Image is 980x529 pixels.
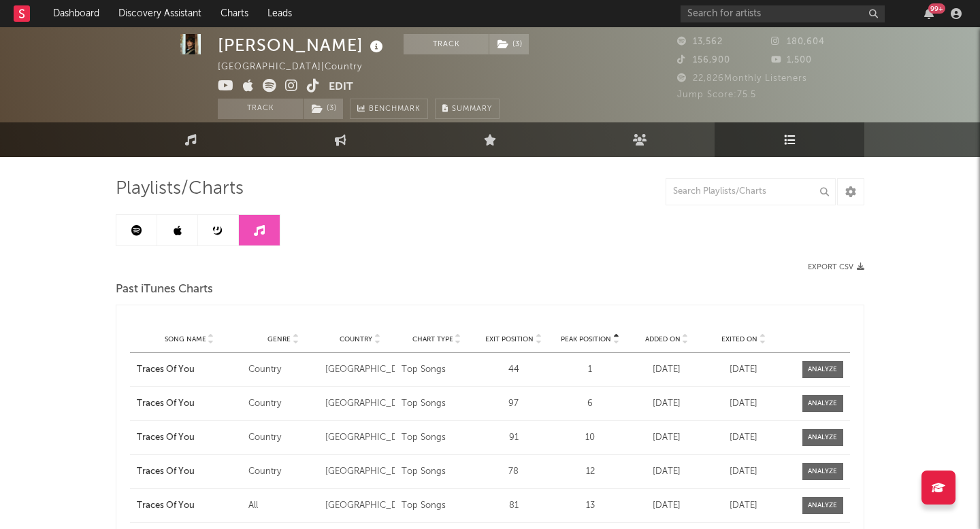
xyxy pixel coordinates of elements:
[412,335,453,343] span: Chart Type
[489,34,529,54] button: (3)
[369,101,421,118] span: Benchmark
[677,90,756,99] span: Jump Score: 75.5
[928,3,945,14] div: 99 +
[632,397,702,411] div: [DATE]
[708,363,779,377] div: [DATE]
[681,5,885,22] input: Search for artists
[267,335,291,343] span: Genre
[561,335,611,343] span: Peak Position
[677,56,730,65] span: 156,900
[116,181,244,197] span: Playlists/Charts
[404,34,489,54] button: Track
[329,79,353,96] button: Edit
[708,465,779,479] div: [DATE]
[771,37,825,46] span: 180,604
[555,431,625,445] div: 10
[478,499,549,513] div: 81
[248,431,318,445] div: Country
[771,56,812,65] span: 1,500
[555,363,625,377] div: 1
[304,99,343,119] button: (3)
[402,397,472,411] div: Top Songs
[402,363,472,377] div: Top Songs
[325,397,395,411] div: [GEOGRAPHIC_DATA]
[924,8,934,19] button: 99+
[452,105,492,113] span: Summary
[340,335,372,343] span: Country
[325,363,395,377] div: [GEOGRAPHIC_DATA]
[632,363,702,377] div: [DATE]
[555,397,625,411] div: 6
[325,465,395,479] div: [GEOGRAPHIC_DATA]
[555,499,625,513] div: 13
[555,465,625,479] div: 12
[632,499,702,513] div: [DATE]
[478,363,549,377] div: 44
[666,178,836,205] input: Search Playlists/Charts
[708,499,779,513] div: [DATE]
[708,397,779,411] div: [DATE]
[325,499,395,513] div: [GEOGRAPHIC_DATA]
[402,499,472,513] div: Top Songs
[116,281,213,298] span: Past iTunes Charts
[218,99,303,119] button: Track
[478,431,549,445] div: 91
[645,335,681,343] span: Added On
[435,99,500,119] button: Summary
[402,431,472,445] div: Top Songs
[248,397,318,411] div: Country
[350,99,428,119] a: Benchmark
[218,34,387,56] div: [PERSON_NAME]
[677,74,807,83] span: 22,826 Monthly Listeners
[325,431,395,445] div: [GEOGRAPHIC_DATA]
[137,363,242,377] a: Traces Of You
[478,465,549,479] div: 78
[248,363,318,377] div: Country
[165,335,206,343] span: Song Name
[402,465,472,479] div: Top Songs
[808,263,864,271] button: Export CSV
[489,34,529,54] span: ( 3 )
[248,499,318,513] div: All
[137,465,242,479] a: Traces Of You
[137,431,242,445] a: Traces Of You
[721,335,757,343] span: Exited On
[677,37,723,46] span: 13,562
[478,397,549,411] div: 97
[248,465,318,479] div: Country
[137,499,242,513] a: Traces Of You
[303,99,344,119] span: ( 3 )
[218,59,378,75] div: [GEOGRAPHIC_DATA] | Country
[632,431,702,445] div: [DATE]
[708,431,779,445] div: [DATE]
[485,335,534,343] span: Exit Position
[632,465,702,479] div: [DATE]
[137,397,242,411] a: Traces Of You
